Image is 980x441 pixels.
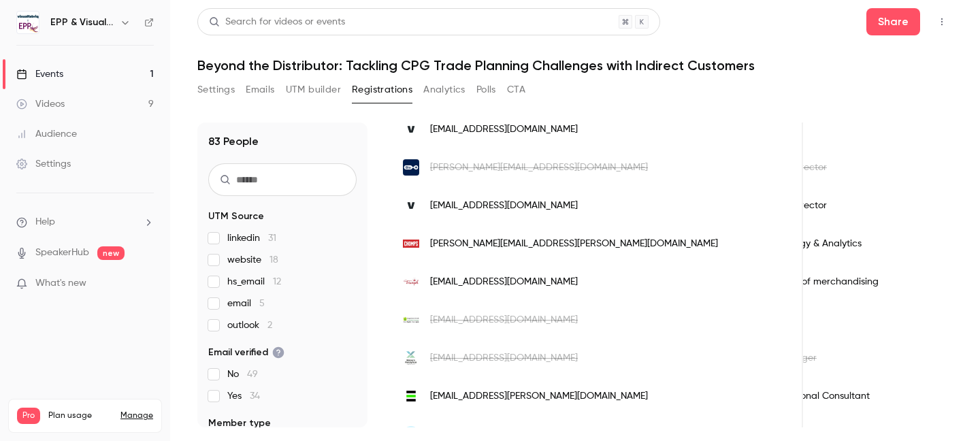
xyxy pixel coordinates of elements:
span: Email verified [208,346,284,359]
button: Share [866,8,920,35]
button: Polls [476,79,496,101]
span: Plan usage [48,410,112,421]
span: 2 [267,321,272,330]
span: 34 [250,391,260,401]
span: [PERSON_NAME][EMAIL_ADDRESS][PERSON_NAME][DOMAIN_NAME] [430,237,718,251]
button: CTA [507,79,525,101]
span: outlook [227,318,272,332]
div: Senior Functional Consultant [730,377,940,415]
li: help-dropdown-opener [16,215,154,229]
span: 5 [259,299,265,308]
div: AE [730,110,940,148]
span: [EMAIL_ADDRESS][DOMAIN_NAME] [430,275,578,289]
img: haleon.com [403,388,419,404]
button: Emails [246,79,274,101]
div: Audience [16,127,77,141]
button: Analytics [423,79,465,101]
img: EPP & Visualfabriq [17,12,39,33]
div: Pricing Manager [730,339,940,377]
img: visualfabriq.com [403,121,419,137]
div: Trade Strategy & Analytics [730,225,940,263]
span: No [227,367,258,381]
img: takbiosuisse.com [403,159,419,176]
div: Settings [16,157,71,171]
span: [EMAIL_ADDRESS][PERSON_NAME][DOMAIN_NAME] [430,389,648,404]
span: Member type [208,416,271,430]
div: Global head of merchandising [730,263,940,301]
a: Manage [120,410,153,421]
span: email [227,297,265,310]
span: 49 [247,370,258,379]
span: hs_email [227,275,281,289]
span: [PERSON_NAME][EMAIL_ADDRESS][DOMAIN_NAME] [430,161,648,175]
span: Pro [17,408,40,424]
span: new [97,246,125,260]
span: [EMAIL_ADDRESS][DOMAIN_NAME] [430,313,578,327]
h1: 83 People [208,133,259,150]
a: SpeakerHub [35,246,89,260]
span: [EMAIL_ADDRESS][DOMAIN_NAME] [430,199,578,213]
img: triumph.com [403,274,419,290]
span: 31 [268,233,276,243]
span: website [227,253,278,267]
button: Settings [197,79,235,101]
img: malvernpanalytical.com [403,350,419,366]
h6: EPP & Visualfabriq [50,16,114,29]
span: Help [35,215,55,229]
div: Sr PM [730,301,940,339]
div: Managing Director [730,148,940,186]
img: happiestminds.com [403,312,419,328]
img: chomps.com [403,240,419,248]
img: visualfabriq.com [403,197,419,214]
span: linkedin [227,231,276,245]
span: What's new [35,276,86,291]
button: Registrations [352,79,412,101]
span: [EMAIL_ADDRESS][DOMAIN_NAME] [430,122,578,137]
span: 18 [269,255,278,265]
span: [EMAIL_ADDRESS][DOMAIN_NAME] [430,351,578,365]
div: Search for videos or events [209,15,345,29]
iframe: Noticeable Trigger [137,278,154,290]
span: UTM Source [208,210,264,223]
div: Events [16,67,63,81]
button: UTM builder [286,79,341,101]
span: Yes [227,389,260,403]
div: Managing Director [730,186,940,225]
div: Videos [16,97,65,111]
h1: Beyond the Distributor: Tackling CPG Trade Planning Challenges with Indirect Customers [197,57,953,73]
span: 12 [273,277,281,287]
